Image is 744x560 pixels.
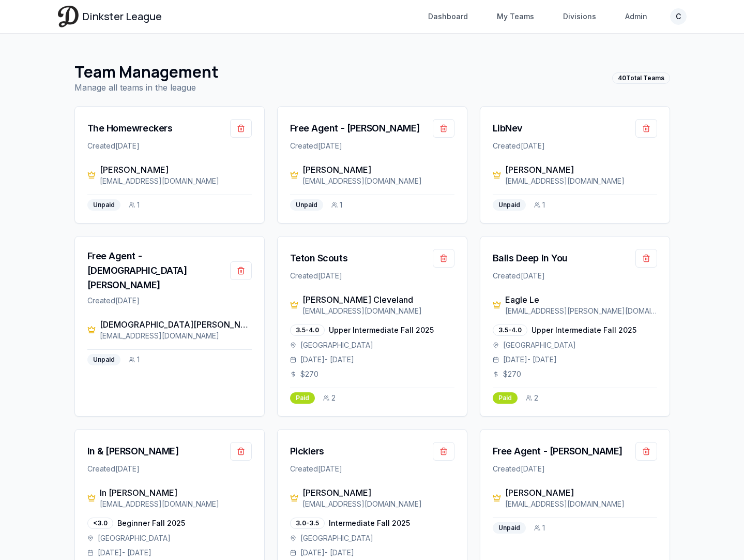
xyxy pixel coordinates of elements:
[117,518,185,528] span: Beginner Fall 2025
[290,271,454,281] div: Created [DATE]
[302,176,454,186] div: [EMAIL_ADDRESS][DOMAIN_NAME]
[100,487,252,499] div: In [PERSON_NAME]
[493,392,518,404] div: Paid
[329,518,410,528] span: Intermediate Fall 2025
[302,293,454,306] div: [PERSON_NAME] Cleveland
[493,199,526,211] div: Unpaid
[290,392,315,404] div: Paid
[534,200,545,210] div: 1
[300,340,373,350] span: [GEOGRAPHIC_DATA]
[302,306,454,316] div: [EMAIL_ADDRESS][DOMAIN_NAME]
[100,164,252,176] div: [PERSON_NAME]
[58,6,162,27] a: Dinkster League
[695,513,728,544] iframe: chat widget
[290,518,325,529] div: 3.0-3.5
[534,523,545,533] div: 1
[87,354,120,365] div: Unpaid
[493,271,657,281] div: Created [DATE]
[493,444,622,459] a: Free Agent - [PERSON_NAME]
[619,7,654,26] a: Admin
[493,369,657,379] div: $ 270
[505,164,657,176] div: [PERSON_NAME]
[290,141,454,151] div: Created [DATE]
[493,251,568,266] a: Balls Deep In You
[493,325,527,336] div: 3.5-4.0
[612,72,670,84] div: 40 Total Teams
[129,355,140,365] div: 1
[87,141,252,151] div: Created [DATE]
[505,293,657,306] div: Eagle Le
[100,318,252,331] div: [DEMOGRAPHIC_DATA][PERSON_NAME]
[302,487,454,499] div: [PERSON_NAME]
[493,464,657,474] div: Created [DATE]
[503,355,557,365] span: [DATE] - [DATE]
[302,164,454,176] div: [PERSON_NAME]
[98,533,171,543] span: [GEOGRAPHIC_DATA]
[129,200,140,210] div: 1
[87,444,179,459] a: In & [PERSON_NAME]
[87,249,230,292] a: Free Agent - [DEMOGRAPHIC_DATA][PERSON_NAME]
[300,533,373,543] span: [GEOGRAPHIC_DATA]
[74,81,219,94] p: Manage all teams in the league
[290,464,454,474] div: Created [DATE]
[300,548,354,558] span: [DATE] - [DATE]
[100,176,252,186] div: [EMAIL_ADDRESS][DOMAIN_NAME]
[503,340,576,350] span: [GEOGRAPHIC_DATA]
[100,331,252,341] div: [EMAIL_ADDRESS][DOMAIN_NAME]
[505,176,657,186] div: [EMAIL_ADDRESS][DOMAIN_NAME]
[505,487,657,499] div: [PERSON_NAME]
[526,393,538,403] div: 2
[74,63,219,81] h1: Team Management
[290,444,324,459] a: Picklers
[493,121,523,136] a: LibNev
[87,464,252,474] div: Created [DATE]
[422,7,474,26] a: Dashboard
[87,296,252,306] div: Created [DATE]
[290,251,348,266] a: Teton Scouts
[290,369,454,379] div: $ 270
[557,7,602,26] a: Divisions
[98,548,151,558] span: [DATE] - [DATE]
[83,9,162,24] span: Dinkster League
[323,393,336,403] div: 2
[491,7,540,26] a: My Teams
[670,8,687,25] button: C
[302,499,454,509] div: [EMAIL_ADDRESS][DOMAIN_NAME]
[290,121,420,136] a: Free Agent - [PERSON_NAME]
[505,499,657,509] div: [EMAIL_ADDRESS][DOMAIN_NAME]
[100,499,252,509] div: [EMAIL_ADDRESS][DOMAIN_NAME]
[532,325,636,335] span: Upper Intermediate Fall 2025
[58,6,79,27] img: Dinkster
[331,200,342,210] div: 1
[290,325,325,336] div: 3.5-4.0
[290,199,323,211] div: Unpaid
[542,293,728,508] iframe: chat widget
[87,199,120,211] div: Unpaid
[493,522,526,534] div: Unpaid
[87,121,173,136] a: The Homewreckers
[493,141,657,151] div: Created [DATE]
[87,518,113,529] div: <3.0
[300,355,354,365] span: [DATE] - [DATE]
[505,306,657,316] div: [EMAIL_ADDRESS][PERSON_NAME][DOMAIN_NAME]
[329,325,434,335] span: Upper Intermediate Fall 2025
